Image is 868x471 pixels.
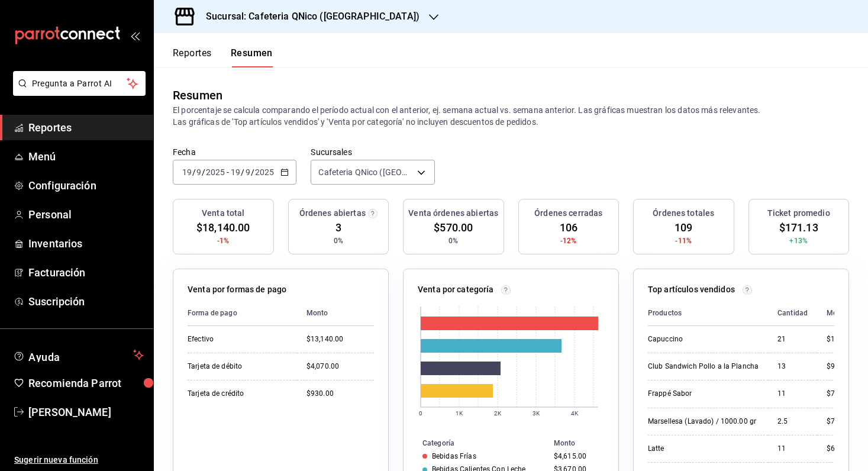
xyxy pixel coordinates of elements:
th: Categoría [404,437,549,450]
h3: Sucursal: Cafeteria QNico ([GEOGRAPHIC_DATA]) [196,9,420,24]
div: Frappé Sabor [648,389,759,399]
span: +13% [789,236,808,246]
h3: Venta órdenes abiertas [408,207,498,220]
text: 3K [533,410,540,417]
input: -- [196,167,202,177]
span: $18,140.00 [196,220,250,236]
div: $750.00 [827,417,859,427]
span: 3 [335,220,341,236]
div: $795.00 [827,389,859,399]
input: -- [230,167,241,177]
div: 11 [777,389,808,399]
p: Venta por categoría [418,283,494,296]
h3: Órdenes cerradas [534,207,602,220]
button: Resumen [231,47,273,67]
th: Forma de pago [188,301,297,326]
text: 1K [456,410,463,417]
p: Venta por formas de pago [188,283,286,296]
span: Configuración [28,178,144,193]
span: Inventarios [28,236,144,251]
text: 0 [419,410,422,417]
label: Sucursales [311,148,434,156]
div: Efectivo [188,334,288,344]
div: Tarjeta de débito [188,362,288,372]
span: Menú [28,149,144,164]
div: $4,070.00 [306,362,374,372]
div: $930.00 [306,389,374,399]
div: $13,140.00 [306,334,374,344]
div: $1,200.00 [827,334,859,344]
input: -- [245,167,251,177]
span: Personal [28,207,144,222]
text: 2K [494,410,502,417]
span: -1% [217,236,229,246]
button: open_drawer_menu [130,31,140,40]
div: 13 [777,362,808,372]
span: - [227,167,229,177]
span: Recomienda Parrot [28,375,144,391]
span: / [202,167,205,177]
span: / [241,167,244,177]
span: 0% [448,236,458,246]
span: $570.00 [434,220,473,236]
span: -12% [560,236,577,246]
span: Ayuda [28,348,128,362]
span: -11% [675,236,692,246]
div: 11 [777,444,808,454]
div: navigation tabs [173,47,273,67]
h3: Órdenes totales [653,207,714,220]
input: ---- [205,167,225,177]
h3: Órdenes abiertas [299,207,366,220]
h3: Ticket promedio [767,207,830,220]
div: Marsellesa (Lavado) / 1000.00 gr [648,417,759,427]
div: 21 [777,334,808,344]
div: 2.5 [777,417,808,427]
p: Top artículos vendidos [648,283,735,296]
a: Pregunta a Parrot AI [8,86,146,98]
div: Club Sandwich Pollo a la Plancha [648,362,759,372]
div: $640.00 [827,444,859,454]
span: Cafeteria QNico ([GEOGRAPHIC_DATA]) [318,166,412,178]
button: Reportes [173,47,212,67]
th: Monto [297,301,374,326]
label: Fecha [173,148,296,156]
th: Monto [817,301,859,326]
span: / [251,167,254,177]
input: -- [182,167,192,177]
button: Pregunta a Parrot AI [13,71,146,96]
h3: Venta total [202,207,244,220]
span: $171.13 [779,220,818,236]
div: Resumen [173,86,222,104]
p: El porcentaje se calcula comparando el período actual con el anterior, ej. semana actual vs. sema... [173,104,849,128]
div: Tarjeta de crédito [188,389,288,399]
span: Facturación [28,264,144,280]
span: Reportes [28,120,144,136]
span: Sugerir nueva función [14,454,144,466]
span: Suscripción [28,293,144,309]
span: Pregunta a Parrot AI [32,78,127,90]
th: Cantidad [768,301,817,326]
th: Productos [648,301,768,326]
div: Latte [648,444,759,454]
span: [PERSON_NAME] [28,404,144,420]
div: $4,615.00 [554,452,599,460]
span: / [192,167,196,177]
th: Monto [549,437,618,450]
input: ---- [254,167,275,177]
span: 0% [334,236,343,246]
span: 106 [560,220,577,236]
div: $985.00 [827,362,859,372]
span: 109 [675,220,692,236]
div: Bebidas Frías [432,452,476,460]
text: 4K [571,410,579,417]
div: Capuccino [648,334,759,344]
